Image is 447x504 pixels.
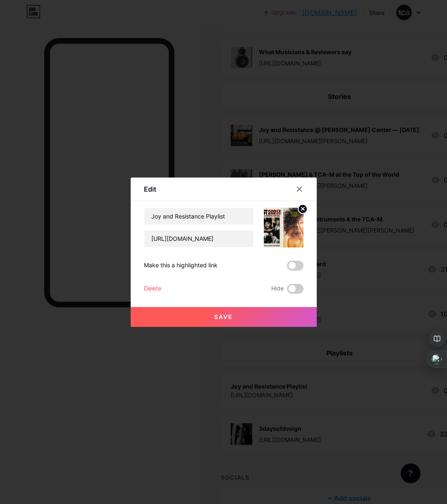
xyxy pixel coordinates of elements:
input: URL [144,230,253,247]
button: Save [131,307,317,327]
div: Edit [144,184,156,194]
div: Make this a highlighted link [144,261,218,271]
input: Title [144,208,253,225]
img: link_thumbnail [264,208,304,247]
div: Delete [144,284,161,294]
span: Hide [271,284,284,294]
span: Save [214,313,233,320]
